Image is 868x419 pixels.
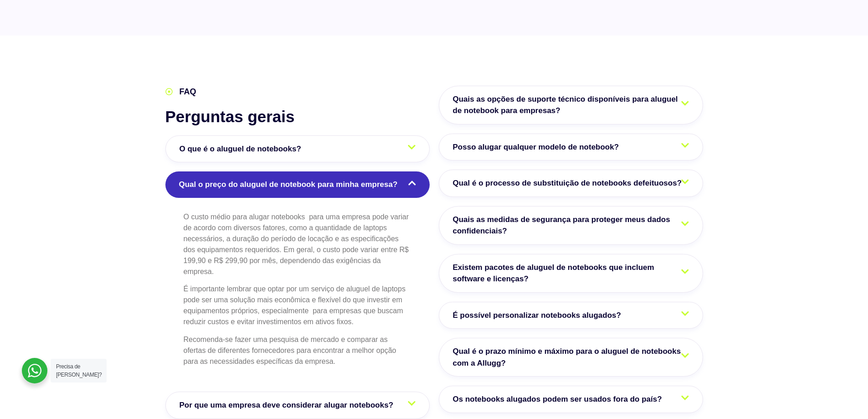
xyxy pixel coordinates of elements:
[704,302,868,419] div: Widget de chat
[453,93,689,117] span: Quais as opções de suporte técnico disponíveis para aluguel de notebook para empresas?
[704,302,868,419] iframe: Chat Widget
[165,107,430,126] h2: Perguntas gerais
[179,179,402,191] span: Qual o preço do aluguel de notebook para minha empresa?
[165,392,430,419] a: Por que uma empresa deve considerar alugar notebooks?
[177,86,196,98] span: FAQ
[165,135,430,163] a: O que é o aluguel de notebooks?
[184,284,411,327] p: É importante lembrar que optar por um serviço de aluguel de laptops pode ser uma solução mais eco...
[439,254,703,293] a: Existem pacotes de aluguel de notebooks que incluem software e licenças?
[453,141,624,153] span: Posso alugar qualquer modelo de notebook?
[184,212,411,277] p: O custo médio para alugar notebooks para uma empresa pode variar de acordo com diversos fatores, ...
[453,262,689,285] span: Existem pacotes de aluguel de notebooks que incluem software e licenças?
[439,134,703,161] a: Posso alugar qualquer modelo de notebook?
[180,399,398,411] span: Por que uma empresa deve considerar alugar notebooks?
[439,170,703,197] a: Qual é o processo de substituição de notebooks defeituosos?
[453,346,689,369] span: Qual é o prazo mínimo e máximo para o aluguel de notebooks com a Allugg?
[453,393,667,405] span: Os notebooks alugados podem ser usados fora do país?
[453,177,687,189] span: Qual é o processo de substituição de notebooks defeituosos?
[439,338,703,377] a: Qual é o prazo mínimo e máximo para o aluguel de notebooks com a Allugg?
[165,171,430,198] a: Qual o preço do aluguel de notebook para minha empresa?
[453,310,626,321] span: É possível personalizar notebooks alugados?
[56,363,102,378] span: Precisa de [PERSON_NAME]?
[439,206,703,245] a: Quais as medidas de segurança para proteger meus dados confidenciais?
[180,143,306,155] span: O que é o aluguel de notebooks?
[439,86,703,124] a: Quais as opções de suporte técnico disponíveis para aluguel de notebook para empresas?
[184,334,411,367] p: Recomenda-se fazer uma pesquisa de mercado e comparar as ofertas de diferentes fornecedores para ...
[439,386,703,413] a: Os notebooks alugados podem ser usados fora do país?
[439,302,703,329] a: É possível personalizar notebooks alugados?
[453,214,689,237] span: Quais as medidas de segurança para proteger meus dados confidenciais?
